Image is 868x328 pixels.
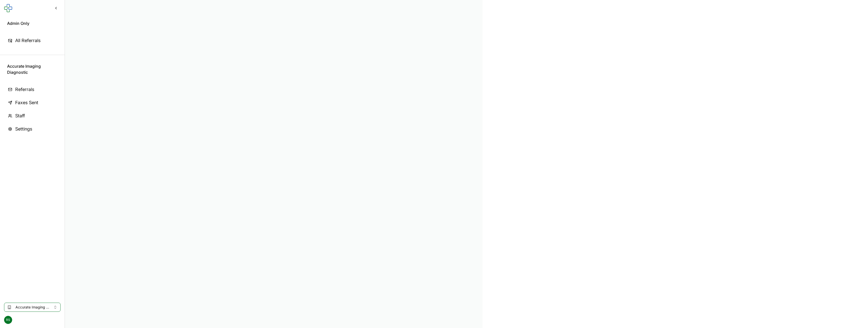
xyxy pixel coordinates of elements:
button: Select clinic [4,303,61,312]
span: Accurate Imaging Diagnostic [7,63,58,75]
a: Referrals [4,83,61,96]
a: Settings [4,123,61,135]
button: Collapse sidebar [51,4,61,13]
a: Faxes Sent [4,97,61,109]
span: RS [4,316,12,324]
span: Settings [15,125,32,133]
span: Faxes Sent [15,99,38,106]
span: Staff [15,112,25,119]
span: Referrals [15,86,34,93]
span: Accurate Imaging Diagnostic [15,305,49,310]
span: Admin Only [7,20,58,26]
a: All Referrals [4,34,61,47]
span: All Referrals [15,37,41,44]
a: Staff [4,110,61,122]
